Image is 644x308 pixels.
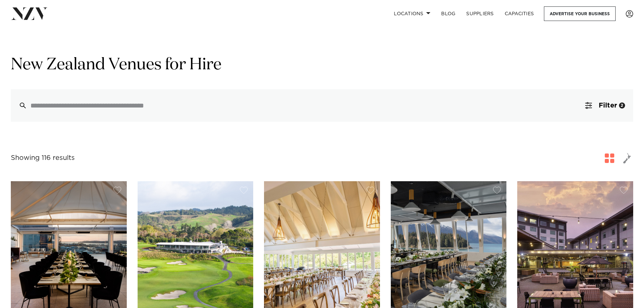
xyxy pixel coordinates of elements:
button: Filter2 [577,89,633,122]
a: BLOG [436,6,461,21]
img: nzv-logo.png [11,7,48,20]
a: Advertise your business [544,6,616,21]
a: Capacities [499,6,540,21]
div: 2 [619,102,625,109]
a: SUPPLIERS [461,6,499,21]
h1: New Zealand Venues for Hire [11,54,633,76]
div: Showing 116 results [11,153,75,163]
a: Locations [388,6,436,21]
span: Filter [599,102,617,109]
